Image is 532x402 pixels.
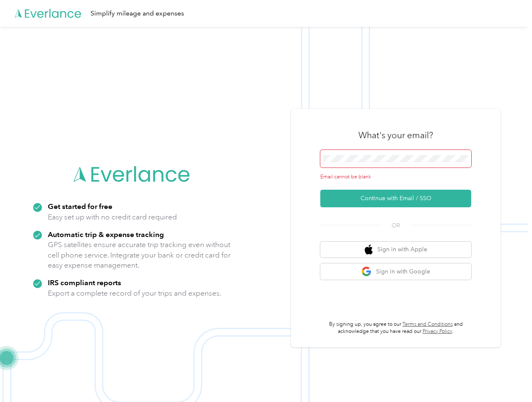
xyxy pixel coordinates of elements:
button: apple logoSign in with Apple [320,242,471,258]
div: Simplify mileage and expenses [91,8,184,19]
strong: IRS compliant reports [48,278,121,287]
strong: Get started for free [48,202,112,211]
img: apple logo [365,245,373,255]
button: Continue with Email / SSO [320,190,471,207]
p: By signing up, you agree to our and acknowledge that you have read our . [320,321,471,335]
a: Terms and Conditions [402,321,453,327]
p: Export a complete record of your trips and expenses. [48,288,221,299]
a: Privacy Policy [423,328,452,335]
p: GPS satellites ensure accurate trip tracking even without cell phone service. Integrate your bank... [48,240,231,271]
img: google logo [361,266,372,277]
h3: What's your email? [358,129,433,141]
span: OR [381,221,410,230]
div: Email cannot be blank [320,173,471,181]
button: google logoSign in with Google [320,263,471,280]
strong: Automatic trip & expense tracking [48,230,164,239]
p: Easy set up with no credit card required [48,212,177,222]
